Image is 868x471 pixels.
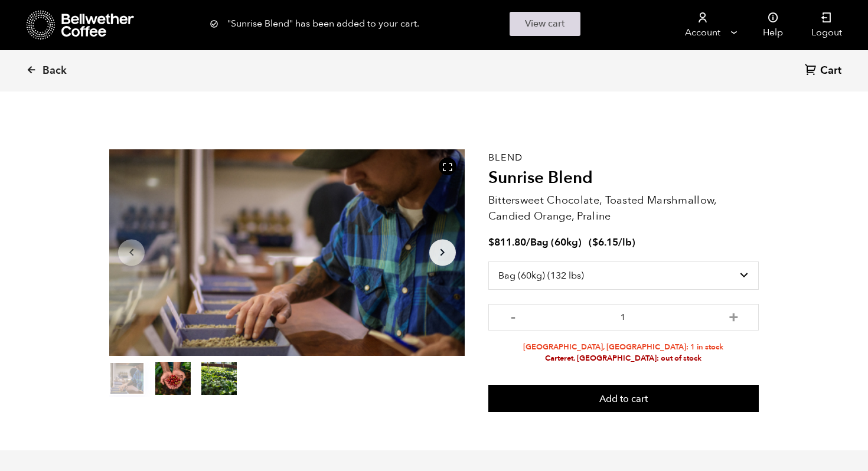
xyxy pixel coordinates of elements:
[589,235,635,249] span: ( )
[506,310,521,322] button: -
[488,168,759,188] h2: Sunrise Blend
[526,235,530,249] span: /
[210,12,658,36] div: "Sunrise Blend" has been added to your cart.
[488,192,759,224] p: Bittersweet Chocolate, Toasted Marshmallow, Candied Orange, Praline
[618,235,632,249] span: /lb
[530,235,582,249] span: Bag (60kg)
[726,310,741,322] button: +
[592,235,598,249] span: $
[488,235,526,249] bdi: 811.80
[510,12,580,36] a: View cart
[488,342,759,353] li: [GEOGRAPHIC_DATA], [GEOGRAPHIC_DATA]: 1 in stock
[488,235,494,249] span: $
[820,64,841,78] span: Cart
[488,385,759,412] button: Add to cart
[805,63,844,79] a: Cart
[43,64,67,78] span: Back
[592,235,618,249] bdi: 6.15
[488,353,759,364] li: Carteret, [GEOGRAPHIC_DATA]: out of stock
